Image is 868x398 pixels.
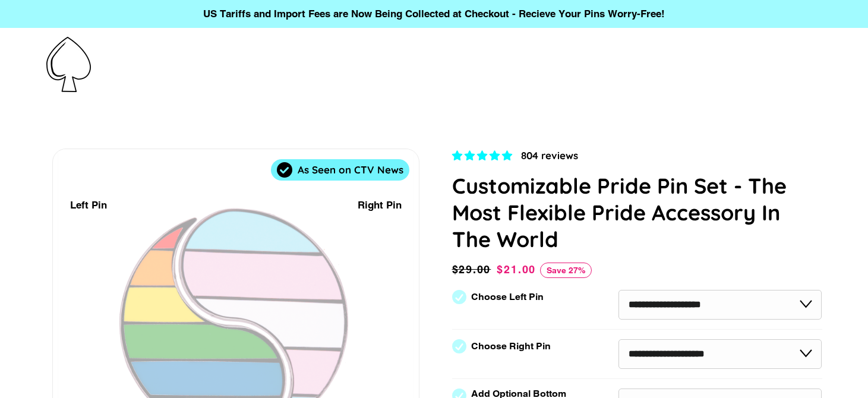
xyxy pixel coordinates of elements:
[471,341,551,352] label: Choose Right Pin
[497,263,536,276] span: $21.00
[452,261,494,278] span: $29.00
[452,172,822,252] h1: Customizable Pride Pin Set - The Most Flexible Pride Accessory In The World
[358,197,402,213] div: Right Pin
[471,292,544,302] label: Choose Left Pin
[452,150,515,162] span: 4.83 stars
[540,263,592,278] span: Save 27%
[521,149,578,162] span: 804 reviews
[46,37,91,92] img: Pin-Ace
